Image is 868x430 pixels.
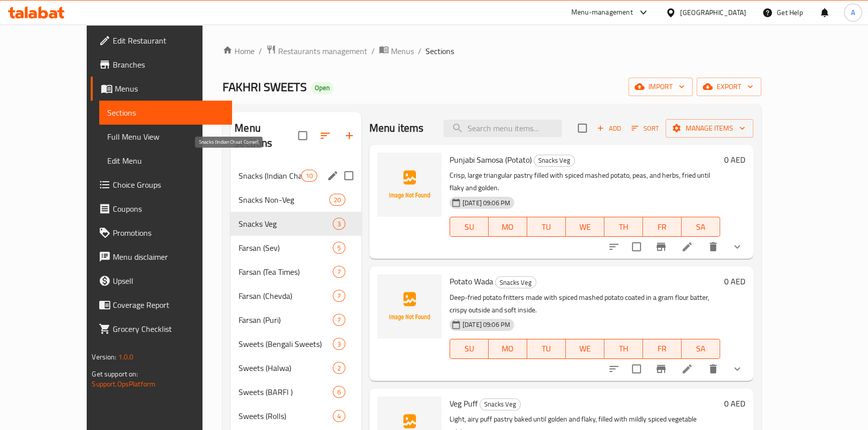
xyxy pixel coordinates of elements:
[333,314,345,326] div: items
[649,235,673,259] button: Branch-specific-item
[369,121,424,136] h2: Menu items
[636,81,685,93] span: import
[496,277,536,288] span: Snacks Veg
[570,341,600,356] span: WE
[666,119,753,138] button: Manage items
[113,227,224,239] span: Promotions
[99,125,232,149] a: Full Menu View
[337,124,361,148] button: Add section
[626,358,647,379] span: Select to update
[231,260,361,284] div: Farsan (Tea Times)7
[686,341,716,356] span: SA
[333,291,345,301] span: 7
[266,45,367,58] a: Restaurants management
[333,315,345,325] span: 7
[91,293,232,317] a: Coverage Report
[231,380,361,404] div: Sweets (BARFI )6
[527,217,566,237] button: TU
[92,377,155,390] a: Support.OpsPlatform
[333,363,345,373] span: 2
[333,266,345,278] div: items
[531,341,562,356] span: TU
[593,121,625,136] span: Add item
[118,350,134,363] span: 1.0.0
[333,386,345,398] div: items
[604,339,643,359] button: TH
[647,220,678,234] span: FR
[91,197,232,221] a: Coupons
[235,121,298,151] h2: Menu sections
[91,173,232,197] a: Choice Groups
[681,241,693,253] a: Edit menu item
[239,386,332,398] span: Sweets (BARFI )
[604,217,643,237] button: TH
[278,45,367,57] span: Restaurants management
[333,339,345,349] span: 3
[333,387,345,397] span: 6
[724,274,745,288] h6: 0 AED
[231,332,361,356] div: Sweets (Bengali Sweets)3
[333,362,345,374] div: items
[333,411,345,421] span: 4
[239,194,329,206] span: Snacks Non-Veg
[113,251,224,263] span: Menu disclaimer
[493,341,523,356] span: MO
[231,404,361,428] div: Sweets (Rolls)4
[333,243,345,253] span: 5
[239,314,332,326] span: Farsan (Puri)
[377,274,442,338] img: Potato Wada
[631,123,659,134] span: Sort
[223,45,255,57] a: Home
[527,339,566,359] button: TU
[333,410,345,422] div: items
[239,410,332,422] span: Sweets (Rolls)
[570,220,600,234] span: WE
[731,363,743,375] svg: Show Choices
[851,7,855,18] span: A
[480,398,521,410] div: Snacks Veg
[731,241,743,253] svg: Show Choices
[91,77,232,101] a: Menus
[92,350,116,363] span: Version:
[489,217,527,237] button: MO
[647,341,678,356] span: FR
[91,269,232,293] a: Upsell
[313,124,337,148] span: Sort sections
[450,291,720,316] p: Deep-fried potato fritters made with spiced mashed potato coated in a gram flour batter, crispy o...
[113,35,224,47] span: Edit Restaurant
[239,338,332,350] div: Sweets (Bengali Sweets)
[107,155,224,167] span: Edit Menu
[239,290,332,302] span: Farsan (Chevda)
[450,152,532,167] span: Punjabi Samosa (Potato)
[608,341,639,356] span: TH
[239,266,332,278] span: Farsan (Tea Times)
[113,203,224,215] span: Coupons
[92,367,138,380] span: Get support on:
[239,170,301,182] span: Snacks (Indian Chaat Corner)
[231,188,361,212] div: Snacks Non-Veg20
[302,171,317,181] span: 10
[566,339,604,359] button: WE
[113,179,224,191] span: Choice Groups
[113,275,224,287] span: Upsell
[459,198,514,208] span: [DATE] 09:06 PM
[379,45,414,58] a: Menus
[450,169,720,194] p: Crisp, large triangular pastry filled with spiced mashed potato, peas, and herbs, fried until fla...
[107,131,224,143] span: Full Menu View
[231,164,361,188] div: Snacks (Indian Chaat Corner)10edit
[223,45,761,58] nav: breadcrumb
[595,123,622,134] span: Add
[682,217,720,237] button: SA
[239,362,332,374] span: Sweets (Halwa)
[91,53,232,77] a: Branches
[333,242,345,254] div: items
[725,357,749,381] button: show more
[450,396,478,411] span: Veg Puff
[333,267,345,277] span: 7
[91,221,232,245] a: Promotions
[682,339,720,359] button: SA
[231,308,361,332] div: Farsan (Puri)7
[377,153,442,217] img: Punjabi Samosa (Potato)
